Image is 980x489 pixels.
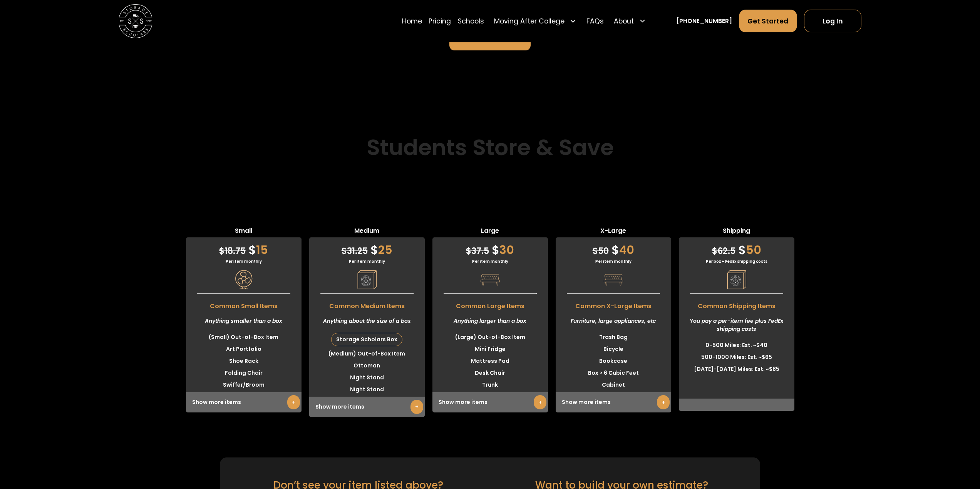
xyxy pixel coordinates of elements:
li: Mini Fridge [432,343,548,355]
span: Large [432,226,548,237]
div: Per item monthly [186,259,302,264]
span: Shipping [679,226,794,237]
span: $ [738,242,746,258]
li: Desk Chair [432,367,548,379]
span: $ [219,245,224,257]
li: Swiffer/Broom [186,379,302,391]
div: 25 [309,237,425,259]
a: + [287,395,300,409]
span: Medium [309,226,425,237]
li: Night Stand [309,372,425,384]
div: 50 [679,237,794,259]
span: Common X-Large Items [556,298,671,311]
div: 30 [432,237,548,259]
span: $ [712,245,717,257]
li: Trash Bag [556,331,671,343]
li: 500-1000 Miles: Est. ~$65 [679,351,794,363]
span: 18.75 [219,245,246,257]
li: (Large) Out-of-Box Item [432,331,548,343]
div: Show more items [432,392,548,412]
div: Furniture, large appliances, etc [556,311,671,331]
span: X-Large [556,226,671,237]
li: 0-500 Miles: Est. ~$40 [679,339,794,351]
a: + [410,400,423,414]
span: $ [370,242,378,258]
li: Art Portfolio [186,343,302,355]
li: (Medium) Out-of-Box Item [309,348,425,360]
li: Folding Chair [186,367,302,379]
div: Anything larger than a box [432,311,548,331]
div: Storage Scholars Box [332,333,402,346]
span: Common Small Items [186,298,302,311]
span: Common Large Items [432,298,548,311]
div: About [611,9,649,33]
div: About [614,16,634,26]
span: $ [492,242,499,258]
li: Mattress Pad [432,355,548,367]
li: Shoe Rack [186,355,302,367]
li: Trunk [432,379,548,391]
span: Common Medium Items [309,298,425,311]
a: + [657,395,670,409]
span: 31.25 [342,245,368,257]
a: Get Started [739,10,797,32]
div: Anything about the size of a box [309,311,425,331]
li: Bicycle [556,343,671,355]
span: Small [186,226,302,237]
a: [PHONE_NUMBER] [676,17,732,25]
li: Cabinet [556,379,671,391]
a: Schools [458,9,484,33]
div: 15 [186,237,302,259]
li: Bookcase [556,355,671,367]
div: Anything smaller than a box [186,311,302,331]
img: Pricing Category Icon [234,270,253,289]
li: Night Stand [309,384,425,396]
a: Pricing [429,9,451,33]
div: Per box + FedEx shipping costs [679,259,794,264]
a: + [534,395,546,409]
span: 50 [593,245,609,257]
a: FAQs [586,9,604,33]
div: Moving After College [491,9,580,33]
span: Common Shipping Items [679,298,794,311]
img: Pricing Category Icon [357,270,377,289]
img: Storage Scholars main logo [119,4,152,38]
img: Pricing Category Icon [604,270,623,289]
img: Pricing Category Icon [481,270,500,289]
a: Log In [804,10,861,32]
span: 37.5 [466,245,489,257]
div: Show more items [309,397,425,417]
h2: Students Store & Save [367,134,614,160]
div: Show more items [556,392,671,412]
span: $ [593,245,598,257]
span: 62.5 [712,245,735,257]
li: (Small) Out-of-Box Item [186,331,302,343]
span: $ [466,245,471,257]
div: Show more items [186,392,302,412]
div: Per item monthly [309,259,425,264]
li: Ottoman [309,360,425,372]
li: [DATE]-[DATE] Miles: Est. ~$85 [679,363,794,375]
span: $ [342,245,347,257]
li: Box > 6 Cubic Feet [556,367,671,379]
div: 40 [556,237,671,259]
div: Per item monthly [432,259,548,264]
div: Per item monthly [556,259,671,264]
div: Moving After College [494,16,565,26]
div: You pay a per-item fee plus FedEx shipping costs [679,311,794,339]
span: $ [611,242,619,258]
img: Pricing Category Icon [727,270,746,289]
a: Home [402,9,422,33]
span: $ [248,242,256,258]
